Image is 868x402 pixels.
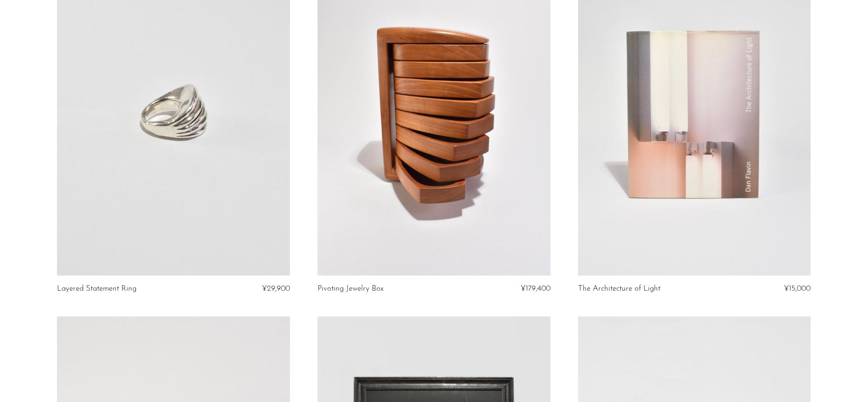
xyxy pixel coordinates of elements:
span: ¥179,400 [521,285,550,293]
a: Pivoting Jewelry Box [318,285,384,293]
span: ¥29,900 [262,285,290,293]
a: The Architecture of Light [578,285,660,293]
a: Layered Statement Ring [57,285,136,293]
span: ¥15,000 [784,285,811,293]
